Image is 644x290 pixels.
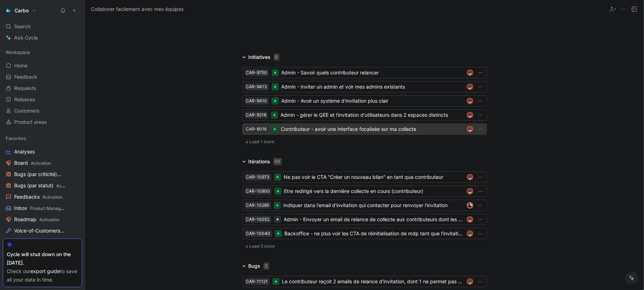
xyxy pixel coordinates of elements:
[3,225,82,236] a: Voice-of-CustomersProduct Management
[246,216,270,223] div: CAR-10052
[3,83,82,93] a: Requests
[31,161,51,166] span: Activation
[3,169,82,180] a: Bugs (par criticité)Activation
[284,215,464,224] div: Admin - Envoyer un email de relance de collecte aux contributeurs dont les catégories sont incomp...
[246,174,270,181] div: CAR-10973
[3,94,82,105] a: Releases
[468,175,472,180] img: avatar
[14,73,37,80] span: Feedback
[3,6,38,16] button: CarboCarbo
[242,276,487,287] a: CAR-11121Le contributeur reçoit 2 emails de relance d'invitation, dont 1 ne permet pas de valider...
[249,157,271,166] div: Itérations
[14,182,66,189] span: Bugs (par statut)
[242,109,487,121] a: CAR-9218Admin - gérer le QEE et l'invitation d'utilisateurs dans 2 espaces distinctsavatar
[242,214,487,225] a: CAR-10052Admin - Envoyer un email de relance de collecte aux contributeurs dont les catégories so...
[42,194,63,200] span: Activation
[14,148,35,155] span: Analyses
[14,227,70,235] span: Voice-of-Customers
[3,214,82,225] a: RoadmapActivation
[282,97,464,105] div: Admin - Avoir un système d'invitation plus clair
[242,171,487,183] a: CAR-10973Ne pas voir le CTA "Créer un nouveau bilan" en tant que contributeuravatar
[3,47,82,58] div: Workspace
[3,105,82,116] a: Customers
[282,68,464,77] div: Admin - Savoir quels contributeur relancer
[282,277,464,286] div: Le contributeur reçoit 2 emails de relance d'invitation, dont 1 ne permet pas de valider son compte
[246,69,267,76] div: CAR-9750
[246,126,267,133] div: CAR-8016
[14,171,67,178] span: Bugs (par criticité)
[3,117,82,127] a: Product areas
[3,60,82,71] a: Home
[468,203,472,208] img: avatar
[274,54,279,61] div: 6
[246,188,270,195] div: CAR-10900
[14,85,36,92] span: Requests
[468,279,472,284] img: avatar
[250,139,275,145] span: Load 1 more
[242,186,487,197] a: CAR-10900Etre redirigé vers la dernière collecte en cours (contributeur)avatar
[273,158,282,165] div: 44
[30,206,73,211] span: Product Management
[249,262,261,270] div: Bugs
[284,201,464,210] div: Indiquer dans l'email d'invitation qui contacter pour renvoyer l'invitation
[14,7,29,14] h1: Carbo
[246,278,268,285] div: CAR-11121
[242,81,487,92] a: CAR-9413Admin - Inviter un admin et voir mes admins existantsavatar
[242,95,487,107] a: CAR-9410Admin - Avoir un système d'invitation plus clairavatar
[39,217,59,222] span: Activation
[239,157,285,166] div: Itérations44
[246,111,267,119] div: CAR-9218
[249,53,271,61] div: Initiatives
[468,70,472,75] img: avatar
[468,189,472,194] img: avatar
[3,158,82,168] a: BoardActivation
[246,97,267,104] div: CAR-9410
[263,262,269,270] div: 5
[281,125,464,133] div: Contributeur - avoir une interface focalisée sur ma collecte
[239,262,272,270] div: Bugs5
[14,62,28,69] span: Home
[239,53,282,61] div: Initiatives6
[281,111,464,119] div: Admin - gérer le QEE et l'invitation d'utilisateurs dans 2 espaces distincts
[3,180,82,191] a: Bugs (par statut)Activation
[14,205,65,212] span: Inbox
[242,228,487,239] a: CAR-10040Backoffice - ne plus voir les CTA de réinitialisation de mdp tant que l'invitation n'est...
[14,96,35,103] span: Releases
[284,173,464,181] div: Ne pas voir le CTA "Créer un nouveau bilan" en tant que contributeur
[250,243,275,249] span: Load 5 more
[468,98,472,103] img: avatar
[14,193,63,201] span: Feedbacks
[3,146,82,157] a: Analyses
[285,229,464,238] div: Backoffice - ne plus voir les CTA de réinitialisation de mdp tant que l'invitation n'est pas acce...
[246,230,271,237] div: CAR-10040
[7,250,78,267] div: Cycle will shut down on the [DATE].
[14,34,38,42] span: Ask Cycle
[3,203,82,213] a: InboxProduct Management
[3,133,82,144] div: Favorites
[242,123,487,135] a: CAR-8016Contributeur - avoir une interface focalisée sur ma collecteavatar
[14,22,30,31] span: Search
[468,84,472,89] img: avatar
[6,49,30,56] span: Workspace
[3,32,82,43] a: Ask Cycle
[91,5,184,13] span: Collaborer facilement avec mes équipes
[6,135,26,142] span: Favorites
[3,21,82,32] div: Search
[30,268,60,274] a: export guide
[468,217,472,222] img: avatar
[242,67,487,78] a: CAR-9750Admin - Savoir quels contributeur relanceravatar
[282,83,464,91] div: Admin - Inviter un admin et voir mes admins existants
[284,187,464,195] div: Etre redirigé vers la dernière collecte en cours (contributeur)
[3,192,82,202] a: FeedbacksActivation
[246,83,267,90] div: CAR-9413
[56,183,76,188] span: Activation
[14,107,40,114] span: Customers
[246,202,269,209] div: CAR-10285
[242,242,278,250] button: Load 5 more
[468,113,472,117] img: avatar
[14,159,51,167] span: Board
[5,7,12,14] img: Carbo
[468,127,472,132] img: avatar
[14,119,47,126] span: Product areas
[468,231,472,236] img: avatar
